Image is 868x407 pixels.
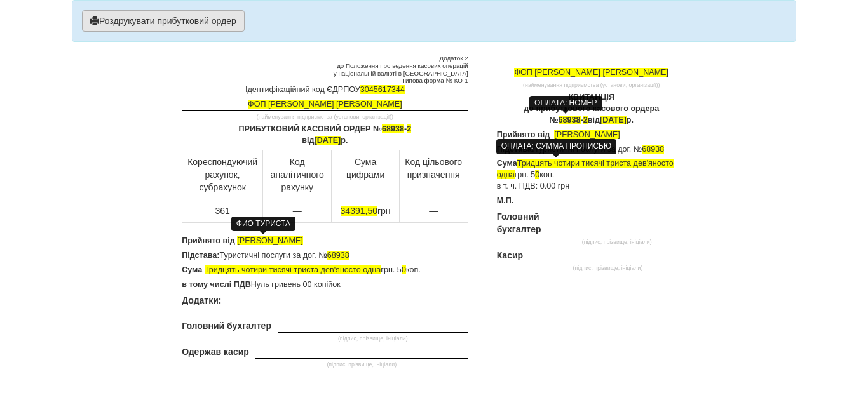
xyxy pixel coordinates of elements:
[182,114,468,121] small: (найменування підприємства (установи, організації))
[315,136,341,145] span: [DATE]
[182,250,468,262] p: Туристичні послуги за дог. №
[554,130,620,139] span: [PERSON_NAME]
[497,92,686,126] p: КВИТАНЦІЯ до прибуткового касового ордера № - від р.
[327,251,349,260] span: 68938
[407,124,411,133] span: 2
[182,319,278,345] th: Головний бухгалтер
[529,96,602,110] div: ОПЛАТА: НОМЕР
[182,345,255,371] th: Одержав касир
[182,236,235,245] b: Прийнято від
[182,265,468,276] p: грн. 5 коп.
[382,124,404,133] span: 68938
[182,251,219,260] b: Підстава:
[497,210,548,249] th: Головний бухгалтер
[182,294,227,320] th: Додатки:
[497,158,686,192] p: грн. 5 коп. в т. ч. ПДВ: 0.00 грн
[263,150,332,199] td: Код аналітичного рахунку
[341,206,377,216] span: 34391,50
[583,116,588,124] span: 2
[559,116,581,124] span: 68938
[600,116,627,124] span: [DATE]
[182,84,468,96] p: Ідентифікаційний код ЄДРПОУ
[496,139,616,154] div: ОПЛАТА: СУММА ПРОПИСЬЮ
[497,196,514,205] b: М.П.
[514,68,668,77] span: ФОП [PERSON_NAME] [PERSON_NAME]
[332,199,399,222] td: грн
[399,150,468,199] td: Код цільового призначення
[182,199,263,222] td: 361
[182,124,468,147] p: ПРИБУТКОВИЙ КАСОВИЙ ОРДЕР № - від р.
[497,130,550,139] b: Прийнято від
[182,279,468,291] p: Нуль гривень 00 копійок
[182,150,263,199] td: Кореспондуючий рахунок, субрахунок
[497,82,686,89] small: (найменування підприємства (установи, організації))
[182,265,202,274] b: Сума
[360,85,405,94] span: 3045617344
[182,55,468,84] small: Додаток 2 до Положення про ведення касових операцій у національній валюті в [GEOGRAPHIC_DATA] Тип...
[497,159,674,179] span: Тридцять чотири тисячі триста дев'яносто одна
[278,335,468,342] small: (підпис, прізвище, ініціали)
[399,199,468,222] td: —
[182,280,251,289] b: в тому числі ПДВ
[332,150,399,199] td: Сума цифрами
[642,145,664,154] span: 68938
[82,10,245,32] button: Роздрукувати прибутковий ордер
[402,265,406,274] span: 0
[231,217,295,231] div: ФИО ТУРИСТА
[263,199,332,222] td: —
[529,265,686,272] small: (підпис, прізвище, ініціали)
[535,170,539,179] span: 0
[548,239,686,246] small: (підпис, прізвище, ініціали)
[255,361,468,368] small: (підпис, прізвище, ініціали)
[497,249,529,275] th: Касир
[248,100,402,109] span: ФОП [PERSON_NAME] [PERSON_NAME]
[205,265,381,274] span: Тридцять чотири тисячі триста дев'яносто одна
[237,236,303,245] span: [PERSON_NAME]
[497,159,517,168] b: Сума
